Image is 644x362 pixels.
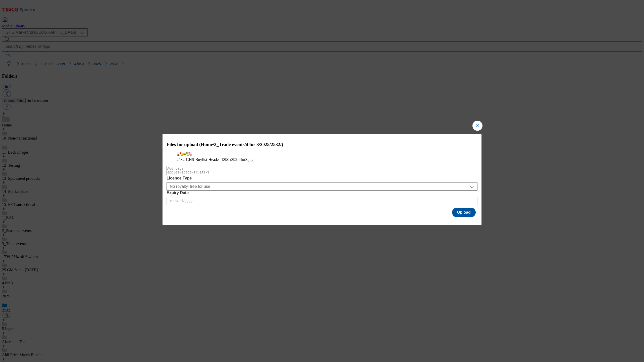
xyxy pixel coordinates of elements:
[167,176,477,180] label: Licence Type
[163,134,481,225] div: Modal
[177,157,467,162] figcaption: 2532-GHS-Buylist-Header-1390x392-4for3.jpg
[167,142,477,147] h3: Files for upload (Home/3_Trade events/4 for 3/2025/2532/)
[452,208,476,217] button: Upload
[177,152,192,156] img: preview
[472,121,482,131] button: Close Modal
[167,191,477,195] label: Expiry Date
